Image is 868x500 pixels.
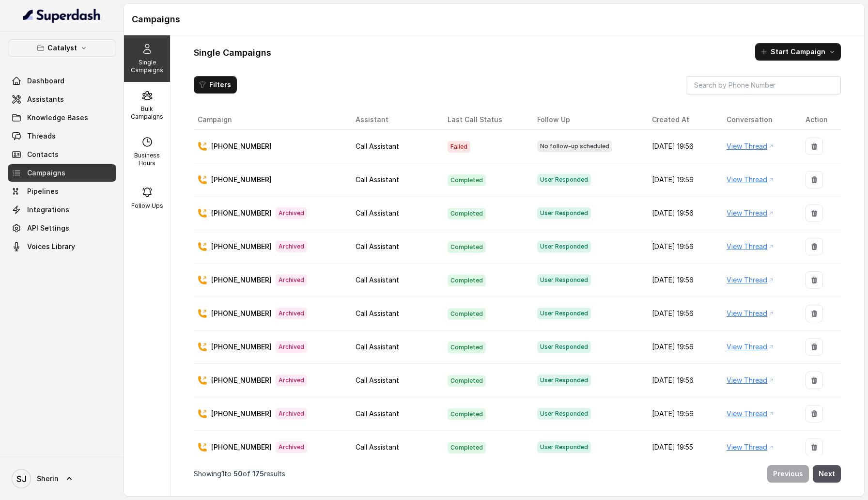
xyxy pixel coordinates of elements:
[356,376,399,384] span: Call Assistant
[537,375,591,386] span: User Responded
[8,219,116,237] a: API Settings
[537,174,591,186] span: User Responded
[537,207,591,219] span: User Responded
[727,341,767,353] a: View Thread
[8,72,116,90] a: Dashboard
[47,42,77,54] p: Catalyst
[727,141,767,152] a: View Thread
[8,238,116,255] a: Voices Library
[348,110,440,130] th: Assistant
[798,110,841,130] th: Action
[8,201,116,219] a: Integrations
[448,442,486,453] span: Completed
[276,408,307,420] span: Archived
[644,364,719,397] td: [DATE] 19:56
[27,223,69,233] span: API Settings
[727,375,767,386] a: View Thread
[644,431,719,464] td: [DATE] 19:55
[276,308,307,319] span: Archived
[211,208,272,218] p: [PHONE_NUMBER]
[356,142,399,150] span: Call Assistant
[8,164,116,182] a: Campaigns
[727,174,767,186] a: View Thread
[8,127,116,145] a: Threads
[8,39,116,57] button: Catalyst
[537,308,591,319] span: User Responded
[211,309,272,318] p: [PHONE_NUMBER]
[276,341,307,353] span: Archived
[448,275,486,286] span: Completed
[194,76,237,94] button: Filters
[132,12,856,27] h1: Campaigns
[276,207,307,219] span: Archived
[727,308,767,319] a: View Thread
[537,341,591,353] span: User Responded
[448,174,486,186] span: Completed
[448,308,486,320] span: Completed
[448,141,470,153] span: Failed
[37,474,59,484] span: Sherin
[211,342,272,352] p: [PHONE_NUMBER]
[755,43,841,61] button: Start Campaign
[767,465,809,483] button: Previous
[356,276,399,284] span: Call Assistant
[644,163,719,197] td: [DATE] 19:56
[8,109,116,126] a: Knowledge Bases
[252,469,264,478] span: 175
[211,275,272,285] p: [PHONE_NUMBER]
[686,76,841,94] input: Search by Phone Number
[211,141,272,151] p: [PHONE_NUMBER]
[194,459,841,488] nav: Pagination
[644,264,719,297] td: [DATE] 19:56
[356,175,399,184] span: Call Assistant
[16,474,27,484] text: SJ
[356,309,399,317] span: Call Assistant
[727,408,767,420] a: View Thread
[8,465,116,492] a: Sherin
[27,76,64,86] span: Dashboard
[8,146,116,163] a: Contacts
[356,242,399,250] span: Call Assistant
[276,441,307,453] span: Archived
[727,441,767,453] a: View Thread
[448,375,486,387] span: Completed
[27,168,65,178] span: Campaigns
[440,110,529,130] th: Last Call Status
[211,375,272,385] p: [PHONE_NUMBER]
[727,274,767,286] a: View Thread
[211,442,272,452] p: [PHONE_NUMBER]
[128,105,166,121] p: Bulk Campaigns
[233,469,243,478] span: 50
[128,152,166,167] p: Business Hours
[221,469,224,478] span: 1
[211,175,272,185] p: [PHONE_NUMBER]
[644,330,719,364] td: [DATE] 19:56
[537,441,591,453] span: User Responded
[194,110,348,130] th: Campaign
[644,397,719,431] td: [DATE] 19:56
[356,343,399,351] span: Call Assistant
[276,274,307,286] span: Archived
[448,208,486,219] span: Completed
[128,59,166,74] p: Single Campaigns
[644,197,719,230] td: [DATE] 19:56
[537,241,591,252] span: User Responded
[644,297,719,330] td: [DATE] 19:56
[27,242,75,251] span: Voices Library
[644,230,719,264] td: [DATE] 19:56
[719,110,798,130] th: Conversation
[211,242,272,251] p: [PHONE_NUMBER]
[644,110,719,130] th: Created At
[27,94,64,104] span: Assistants
[194,45,271,61] h1: Single Campaigns
[131,202,163,210] p: Follow Ups
[276,375,307,386] span: Archived
[27,205,69,215] span: Integrations
[537,408,591,420] span: User Responded
[537,274,591,286] span: User Responded
[727,241,767,252] a: View Thread
[27,131,56,141] span: Threads
[27,187,59,196] span: Pipelines
[356,443,399,451] span: Call Assistant
[356,409,399,418] span: Call Assistant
